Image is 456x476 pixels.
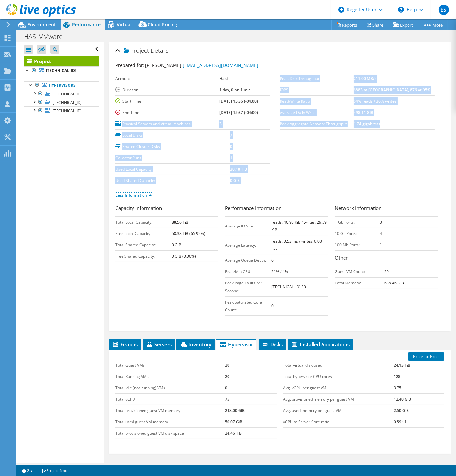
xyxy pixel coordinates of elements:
[219,76,228,81] b: Hasi
[335,216,380,228] td: 1 Gb Ports:
[280,98,354,105] label: Read/Write Ratio
[115,62,144,68] label: Prepared for:
[148,21,177,28] span: Cloud Pricing
[151,47,168,54] span: Details
[145,62,258,68] span: [PERSON_NAME],
[180,341,211,348] span: Inventory
[225,277,271,296] td: Peak Page Faults per Second:
[225,416,277,427] td: 50.07 GiB
[172,242,181,248] b: 0 GiB
[115,109,219,116] label: End Time
[394,416,444,427] td: 0.59 : 1
[219,341,253,348] span: Hypervisor
[408,352,444,361] a: Export to Excel
[394,405,444,416] td: 2.50 GiB
[117,21,132,28] span: Virtual
[53,91,82,97] span: [TECHNICAL_ID]
[283,416,394,427] td: vCPU to Server Core ratio
[225,205,328,213] h3: Performance Information
[115,371,225,382] td: Total Running VMs
[115,393,225,405] td: Total vCPU
[115,98,219,105] label: Start Time
[380,219,382,225] b: 3
[53,100,82,105] span: [TECHNICAL_ID]
[394,393,444,405] td: 12.40 GiB
[115,121,219,127] label: Physical Servers and Virtual Machines
[271,219,327,233] b: reads: 46.98 KiB / writes: 29.59 KiB
[280,121,354,127] label: Peak Aggregate Network Throughput
[219,98,258,104] b: [DATE] 15:36 (-04:00)
[225,255,271,266] td: Average Queue Depth:
[230,144,232,149] b: 0
[335,239,380,250] td: 100 Mb Ports:
[115,143,230,150] label: Shared Cluster Disks
[388,20,418,30] a: Export
[283,382,394,393] td: Avg. vCPU per guest VM
[225,216,271,236] td: Average IO Size:
[172,219,188,225] b: 88.56 TiB
[225,393,277,405] td: 75
[398,7,404,13] svg: \n
[335,277,385,289] td: Total Memory:
[283,360,394,371] td: Total virtual disk used
[271,284,306,290] b: [TECHNICAL_ID] / 0
[46,68,76,73] b: [TECHNICAL_ID]
[394,371,444,382] td: 128
[280,109,354,116] label: Average Daily Write
[331,20,362,30] a: Reports
[283,405,394,416] td: Avg. used memory per guest VM
[17,467,37,475] a: 2
[354,110,373,115] b: 498.11 GiB
[230,166,247,172] b: 30.18 TiB
[385,280,404,286] b: 638.46 GiB
[53,108,82,114] span: [TECHNICAL_ID]
[283,393,394,405] td: Avg. provisioned memory per guest VM
[262,341,283,348] span: Disks
[72,21,101,28] span: Performance
[37,467,75,475] a: Project Notes
[271,269,288,274] b: 21% / 4%
[225,427,277,439] td: 24.46 TiB
[225,296,271,315] td: Peak Saturated Core Count:
[115,155,230,161] label: Collector Runs
[291,341,350,348] span: Installed Applications
[146,341,172,348] span: Servers
[115,250,172,262] td: Free Shared Capacity:
[225,382,277,393] td: 0
[354,98,397,104] b: 64% reads / 36% writes
[354,76,376,81] b: 211.00 MB/s
[394,382,444,393] td: 3.75
[115,132,230,138] label: Local Disks
[115,228,172,239] td: Free Local Capacity:
[24,98,99,106] a: [TECHNICAL_ID]
[280,75,354,82] label: Peak Disk Throughput
[225,236,271,255] td: Average Latency:
[439,5,449,15] span: ES
[271,303,274,309] b: 0
[115,166,230,172] label: Used Local Capacity
[219,87,251,93] b: 1 day, 0 hr, 1 min
[335,228,380,239] td: 10 Gb Ports:
[225,360,277,371] td: 20
[230,178,240,183] b: 0 GiB
[27,21,56,28] span: Environment
[115,405,225,416] td: Total provisioned guest VM memory
[24,81,99,90] a: Hypervisors
[172,253,196,259] b: 0 GiB (0.00%)
[230,155,232,161] b: 1
[24,90,99,98] a: [TECHNICAL_ID]
[225,266,271,277] td: Peak/Min CPU:
[219,121,222,127] b: 3
[335,266,385,277] td: Guest VM Count:
[219,110,258,115] b: [DATE] 15:37 (-04:00)
[362,20,388,30] a: Share
[335,205,438,213] h3: Network Information
[115,205,218,213] h3: Capacity Information
[115,216,172,228] td: Total Local Capacity:
[354,87,430,93] b: 6883 at [GEOGRAPHIC_DATA], 876 at 95%
[115,177,230,184] label: Used Shared Capacity
[115,87,219,93] label: Duration
[115,239,172,250] td: Total Shared Capacity:
[183,62,258,68] a: [EMAIL_ADDRESS][DOMAIN_NAME]
[418,20,448,30] a: More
